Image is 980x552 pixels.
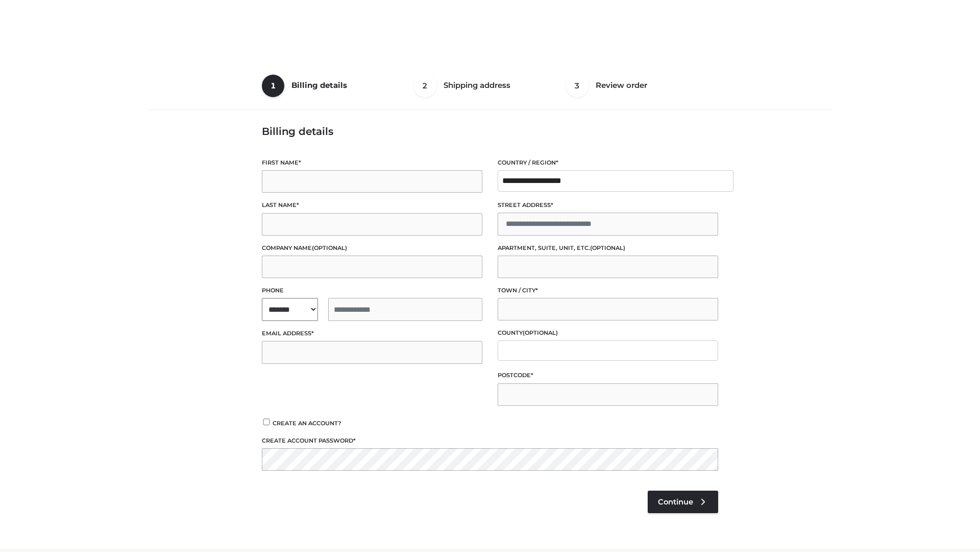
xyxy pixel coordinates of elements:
label: Postcode [498,371,718,380]
label: Country / Region [498,158,718,168]
label: Last name [262,200,482,210]
a: Continue [648,491,718,513]
span: 1 [262,75,284,97]
span: 2 [414,75,436,97]
h3: Billing details [262,125,718,137]
span: Review order [596,80,647,90]
label: County [498,328,718,338]
label: Street address [498,200,718,210]
span: Continue [658,497,693,507]
label: First name [262,158,482,168]
span: 3 [566,75,589,97]
span: (optional) [590,244,625,251]
label: Create account password [262,436,718,446]
span: (optional) [523,329,558,336]
span: Shipping address [444,80,510,90]
label: Apartment, suite, unit, etc. [498,243,718,253]
label: Town / City [498,286,718,295]
span: Billing details [291,80,347,90]
input: Create an account? [262,419,271,425]
span: (optional) [312,244,347,251]
label: Phone [262,286,482,295]
label: Email address [262,329,482,338]
label: Company name [262,243,482,253]
span: Create an account? [273,420,341,427]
